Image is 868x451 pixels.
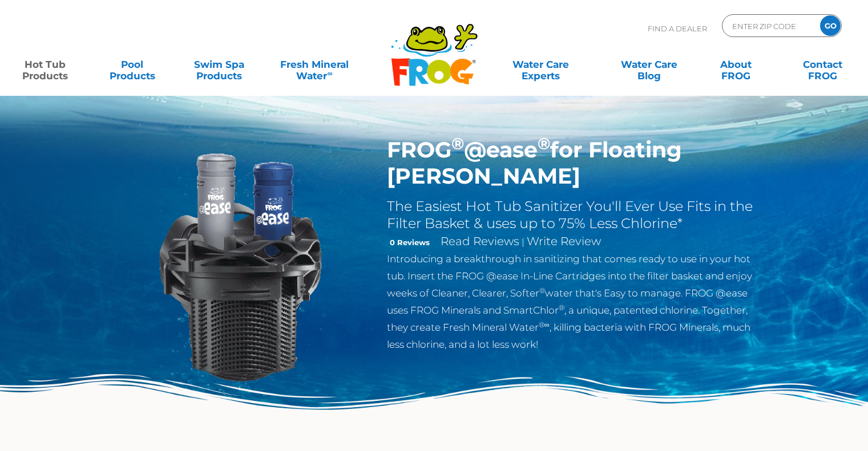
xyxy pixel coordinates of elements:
[451,133,464,153] sup: ®
[702,53,769,76] a: AboutFROG
[820,15,841,36] input: GO
[387,137,760,189] h1: FROG @ease for Floating [PERSON_NAME]
[544,320,550,329] sup: ∞
[538,133,550,153] sup: ®
[272,53,357,76] a: Fresh MineralWater∞
[522,237,524,247] span: |
[789,53,857,76] a: ContactFROG
[648,14,707,43] p: Find A Dealer
[559,303,564,312] sup: ®
[527,234,601,248] a: Write Review
[731,18,808,34] input: Zip Code Form
[98,53,165,76] a: PoolProducts
[486,53,596,76] a: Water CareExperts
[11,53,79,76] a: Hot TubProducts
[441,234,519,248] a: Read Reviews
[109,137,370,398] img: InLineWeir_Front_High_inserting-v2.png
[327,69,332,78] sup: ∞
[539,286,545,295] sup: ®
[615,53,683,76] a: Water CareBlog
[185,53,253,76] a: Swim SpaProducts
[387,198,760,232] h2: The Easiest Hot Tub Sanitizer You'll Ever Use Fits in the Filter Basket & uses up to 75% Less Chl...
[390,238,430,247] strong: 0 Reviews
[539,320,544,329] sup: ®
[387,250,760,353] p: Introducing a breakthrough in sanitizing that comes ready to use in your hot tub. Insert the FROG...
